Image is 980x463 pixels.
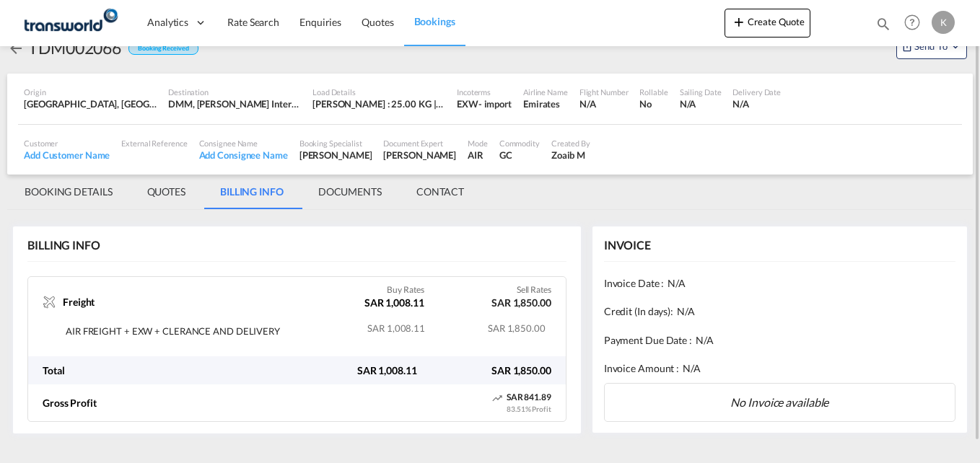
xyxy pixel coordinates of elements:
div: 83.51% Profit [507,404,551,414]
div: Rollable [639,87,668,97]
md-icon: icon-trending-up [491,392,503,404]
div: Add Consignee Name [199,149,288,162]
div: Delivery Date [732,87,781,97]
div: BILLING INFO [27,237,100,253]
div: - import [478,97,512,110]
div: Created By [551,138,590,149]
div: N/A [680,97,722,110]
div: Add Customer Name [24,149,110,162]
div: icon-arrow-left [7,36,28,59]
span: Help [900,10,924,35]
div: Total [28,363,297,378]
span: Rate Search [227,16,279,28]
div: Consignee Name [199,138,288,149]
label: Buy Rates [387,284,424,296]
div: INVOICE [604,237,651,253]
div: External Reference [121,138,187,149]
div: Incoterms [457,87,512,97]
md-pagination-wrapper: Use the left and right arrow keys to navigate between tabs [7,175,481,209]
div: Destination [168,87,301,97]
div: SAR 1,850.00 [491,296,551,314]
div: SAR 1,008.11 [364,296,424,314]
div: K [932,11,955,34]
span: Bookings [414,15,455,27]
div: Document Expert [383,138,456,149]
md-icon: icon-arrow-left [7,40,25,57]
div: Customer [24,138,110,149]
span: Quotes [362,16,393,28]
div: Invoice Date : [604,269,955,298]
div: N/A [579,97,629,110]
div: Emirates [523,97,568,110]
div: Gross Profit [43,396,97,410]
div: SAR 1,008.11 [297,363,431,378]
md-icon: icon-magnify [875,16,891,32]
div: Sailing Date [680,87,722,97]
span: SAR 1,008.11 [367,322,425,334]
div: BRU, Brussels, Brussels, Belgium, Western Europe, Europe [24,97,157,110]
div: Zoaib M [551,149,590,162]
div: Commodity [499,138,540,149]
div: TDM002066 [28,36,121,59]
div: Payment Due Date : [604,326,955,355]
div: No Invoice available [604,383,955,422]
img: 1a84b2306ded11f09c1219774cd0a0fe.png [22,6,119,39]
div: AIR [468,149,488,162]
span: AIR FREIGHT + EXW + CLERANCE AND DELIVERY [66,325,280,337]
div: Flight Number [579,87,629,97]
span: Freight [63,295,95,309]
div: EXW [457,97,478,110]
div: SAR 841.89 [480,392,551,404]
span: SAR 1,850.00 [488,322,546,334]
div: Booking Specialist [299,138,372,149]
div: Origin [24,87,157,97]
md-icon: icon-plus 400-fg [730,13,748,30]
div: Credit (In days): [604,297,955,326]
div: [PERSON_NAME] [383,149,456,162]
md-tab-item: CONTACT [399,175,481,209]
div: Help [900,10,932,36]
div: Mode [468,138,488,149]
div: N/A [732,97,781,110]
span: Analytics [147,15,188,30]
div: icon-magnify [875,16,891,38]
md-tab-item: DOCUMENTS [301,175,399,209]
span: Enquiries [299,16,341,28]
div: Invoice Amount : [604,354,955,383]
span: N/A [677,304,695,319]
div: No [639,97,668,110]
div: Airline Name [523,87,568,97]
div: [PERSON_NAME] [299,149,372,162]
div: SAR 1,850.00 [432,363,566,378]
div: GC [499,149,540,162]
span: N/A [683,361,701,376]
div: Booking Received [128,42,198,56]
div: [PERSON_NAME] : 25.00 KG | Volumetric Wt : 25.00 KG | Chargeable Wt : 25.00 KG [312,97,445,110]
div: Load Details [312,87,445,97]
md-tab-item: QUOTES [130,175,203,209]
md-tab-item: BILLING INFO [203,175,301,209]
span: N/A [668,276,686,291]
span: N/A [696,333,714,348]
label: Sell Rates [517,284,551,296]
button: icon-plus 400-fgCreate Quote [725,9,810,38]
md-tab-item: BOOKING DETAILS [7,175,130,209]
div: DMM, King Fahd International, Ad Dammam, Saudi Arabia, Middle East, Middle East [168,97,301,110]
